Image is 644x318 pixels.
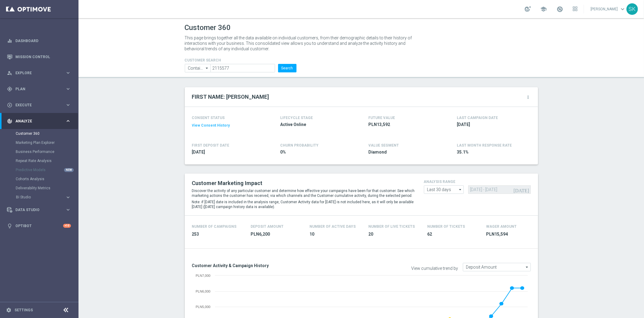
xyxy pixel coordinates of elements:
[280,143,319,147] span: CHURN PROBABILITY
[7,55,71,59] div: Mission Control
[204,64,210,72] i: arrow_drop_down
[6,307,11,313] i: settings
[457,116,498,120] h4: LAST CAMPAIGN DATE
[457,149,527,155] span: 35.1%
[192,93,269,101] h2: FIRST NAME: [PERSON_NAME]
[14,308,33,312] a: Settings
[278,64,296,72] button: Search
[65,194,71,200] i: keyboard_arrow_right
[7,38,12,44] i: equalizer
[15,218,63,234] a: Optibot
[369,122,439,128] span: PLN13,592
[192,116,263,120] h4: CONSENT STATUS
[196,290,210,293] text: PLN6,000
[7,218,71,234] div: Optibot
[280,116,313,120] h4: LIFECYCLE STAGE
[16,158,63,163] a: Repeat Rate Analysis
[7,103,71,108] button: play_circle_outline Execute keyboard_arrow_right
[369,224,415,229] h4: Number Of Live Tickets
[7,224,71,228] button: lightbulb Optibot +10
[486,231,538,237] span: PLN15,594
[16,129,78,138] div: Customer 360
[16,177,63,181] a: Cohorts Analysis
[16,156,78,165] div: Repeat Rate Analysis
[192,224,237,229] h4: Number of Campaigns
[310,231,361,237] span: 10
[7,33,71,49] div: Dashboard
[15,71,65,75] span: Explore
[412,266,458,271] label: View cumulative trend by
[16,165,78,174] div: Predictive Models
[428,224,465,229] h4: Number Of Tickets
[15,119,65,123] span: Analyze
[15,87,65,91] span: Plan
[192,149,263,155] span: 2021-08-04
[192,188,415,198] p: Discover the activity of any particular customer and determine how effective your campaigns have ...
[590,5,626,14] a: [PERSON_NAME]keyboard_arrow_down
[63,224,71,228] div: +10
[192,143,229,147] h4: FIRST DEPOSIT DATE
[16,138,78,147] div: Marketing Plan Explorer
[16,184,78,193] div: Deliverability Metrics
[369,116,395,120] h4: FUTURE VALUE
[16,131,63,136] a: Customer 360
[7,86,65,92] div: Plan
[64,168,74,172] div: NEW
[15,103,65,107] span: Execute
[428,231,479,237] span: 62
[7,207,71,212] button: Data Studio keyboard_arrow_right
[210,64,275,72] input: Enter CID, Email, name or phone
[7,119,71,124] button: track_changes Analyze keyboard_arrow_right
[626,3,638,15] div: SK
[7,71,71,75] button: person_search Explore keyboard_arrow_right
[7,38,71,43] div: equalizer Dashboard
[15,33,71,49] a: Dashboard
[16,147,78,156] div: Business Performance
[16,174,78,184] div: Cohorts Analysis
[65,102,71,108] i: keyboard_arrow_right
[457,186,463,194] i: arrow_drop_down
[16,149,63,154] a: Business Performance
[7,102,12,108] i: play_circle_outline
[369,231,420,237] span: 20
[7,86,12,92] i: gps_fixed
[192,123,230,128] button: View Consent History
[280,122,351,128] span: Active Online
[310,224,356,229] h4: Number of Active Days
[369,143,399,147] h4: VALUE SEGMENT
[192,231,244,237] span: 253
[16,195,65,199] div: BI Studio
[192,200,415,209] p: Note: if [DATE] date is included in the analysis range, Customer Activity data for [DATE] is not ...
[280,149,351,155] span: 0%
[185,23,538,32] h1: Customer 360
[65,207,71,213] i: keyboard_arrow_right
[369,149,439,155] span: Diamond
[251,224,284,229] h4: Deposit Amount
[7,102,65,108] div: Execute
[15,208,65,212] span: Data Studio
[7,118,65,124] div: Analyze
[540,6,547,12] span: school
[16,193,78,202] div: BI Studio
[16,186,63,190] a: Deliverability Metrics
[7,87,71,91] button: gps_fixed Plan keyboard_arrow_right
[7,70,12,76] i: person_search
[196,274,210,277] text: PLN7,000
[619,6,626,12] span: keyboard_arrow_down
[7,223,12,229] i: lightbulb
[16,140,63,145] a: Marketing Plan Explorer
[16,195,71,200] button: BI Studio keyboard_arrow_right
[185,58,296,62] h4: CUSTOMER SEARCH
[7,49,71,65] div: Mission Control
[65,70,71,76] i: keyboard_arrow_right
[424,180,531,184] h4: analysis range
[185,35,417,51] p: This page brings together all the data available on individual customers, from their demographic ...
[7,70,65,76] div: Explore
